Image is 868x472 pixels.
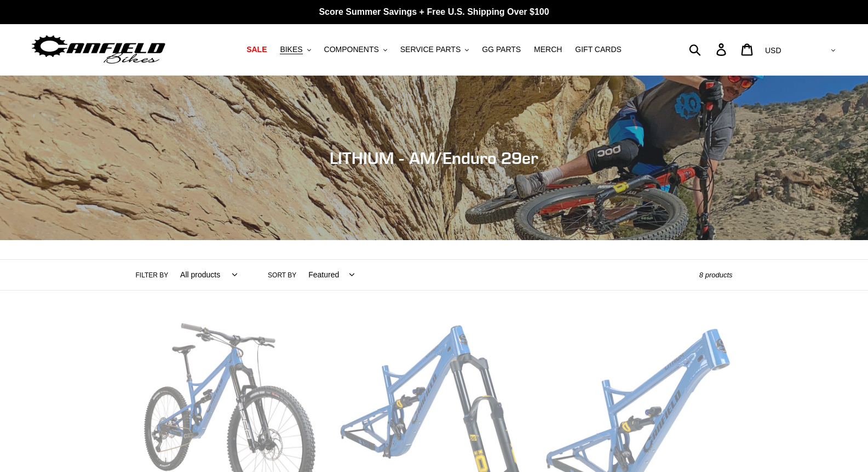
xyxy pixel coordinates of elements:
button: SERVICE PARTS [395,42,474,57]
span: SALE [246,45,267,54]
input: Search [695,37,723,61]
a: GG PARTS [476,42,526,57]
label: Filter by [136,270,169,280]
a: GIFT CARDS [570,42,627,57]
span: GIFT CARDS [575,45,622,54]
label: Sort by [268,270,296,280]
span: GG PARTS [482,45,521,54]
button: BIKES [274,42,316,57]
span: SERVICE PARTS [400,45,461,54]
button: COMPONENTS [319,42,393,57]
span: LITHIUM - AM/Enduro 29er [330,148,538,168]
span: MERCH [534,45,562,54]
span: COMPONENTS [324,45,379,54]
a: MERCH [528,42,567,57]
img: Canfield Bikes [30,32,167,67]
a: SALE [241,42,272,57]
span: 8 products [699,271,733,279]
span: BIKES [280,45,302,54]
